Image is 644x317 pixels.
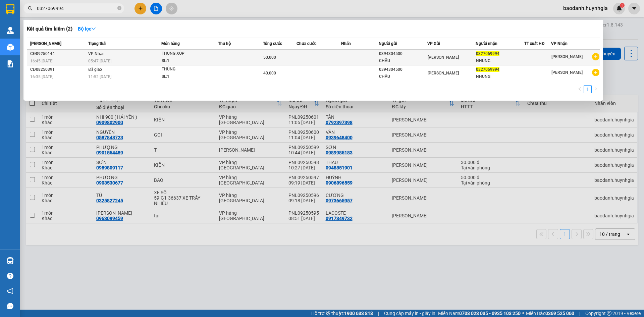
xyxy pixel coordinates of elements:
span: [PERSON_NAME] [30,41,61,46]
span: Món hàng [161,41,180,46]
div: 0394304500 [379,50,427,57]
span: 0327069994 [476,51,499,56]
span: message [7,303,13,309]
button: Bộ lọcdown [72,23,101,34]
span: close-circle [117,6,121,10]
span: VP Nhận [551,41,568,46]
span: 16:35 [DATE] [30,74,53,79]
input: Tìm tên, số ĐT hoặc mã đơn [37,5,116,12]
span: 50.000 [263,55,276,60]
span: [PERSON_NAME] [551,54,583,59]
li: Next Page [592,85,600,93]
span: 40.000 [263,71,276,75]
span: plus-circle [592,53,599,60]
span: Chưa cước [297,41,316,46]
span: right [594,87,598,91]
div: SL: 1 [162,57,212,65]
li: Previous Page [576,85,584,93]
span: 0327069994 [476,67,499,72]
a: 1 [584,86,591,93]
span: down [91,27,96,31]
span: 16:45 [DATE] [30,59,53,63]
span: TT xuất HĐ [524,41,545,46]
span: Tổng cước [263,41,282,46]
button: right [592,85,600,93]
span: VP Gửi [427,41,440,46]
span: question-circle [7,273,13,279]
span: Nhãn [341,41,351,46]
img: warehouse-icon [7,44,14,51]
li: 1 [584,85,592,93]
div: THÙNG [162,66,212,73]
div: NHUNG [476,57,524,64]
strong: Bộ lọc [78,26,96,32]
img: solution-icon [7,60,14,67]
span: VP Nhận [88,51,105,56]
h3: Kết quả tìm kiếm ( 2 ) [27,25,72,33]
img: warehouse-icon [7,27,14,34]
span: Người gửi [379,41,397,46]
span: plus-circle [592,69,599,76]
button: left [576,85,584,93]
span: search [28,6,33,11]
div: SL: 1 [162,73,212,81]
span: Trạng thái [88,41,106,46]
div: NHUNG [476,73,524,80]
img: warehouse-icon [7,257,14,264]
div: THÙNG XỐP [162,50,212,57]
div: CĐ08250391 [30,66,86,73]
span: left [578,87,582,91]
span: 11:52 [DATE] [88,74,111,79]
span: [PERSON_NAME] [428,71,459,75]
span: Thu hộ [218,41,231,46]
span: Người nhận [476,41,497,46]
span: close-circle [117,5,121,12]
div: CHÂU [379,57,427,64]
span: [PERSON_NAME] [428,55,459,60]
span: [PERSON_NAME] [551,70,583,75]
img: logo-vxr [6,4,14,14]
span: Đã giao [88,67,102,72]
div: CĐ09250144 [30,50,86,57]
div: 0394304500 [379,66,427,73]
span: 05:47 [DATE] [88,59,111,63]
span: notification [7,288,13,294]
div: CHÂU [379,73,427,80]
